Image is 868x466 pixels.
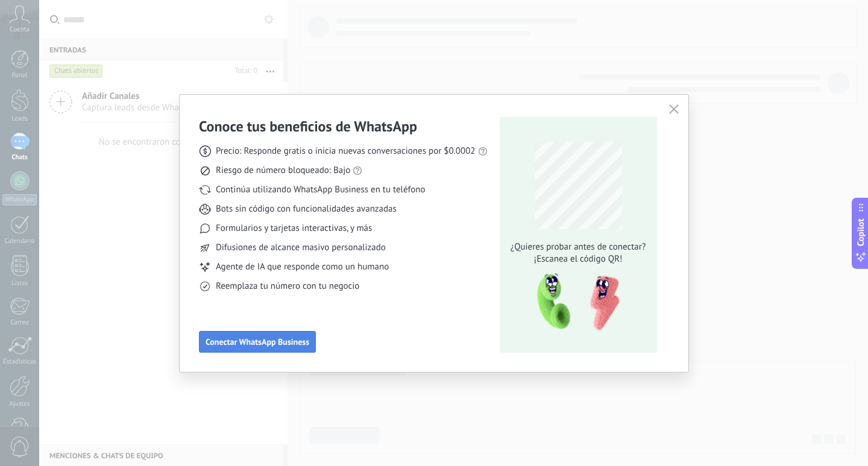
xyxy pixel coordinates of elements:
[216,145,476,157] span: Precio: Responde gratis o inicia nuevas conversaciones por $0.0002
[507,253,649,265] span: ¡Escanea el código QR!
[206,338,309,346] span: Conectar WhatsApp Business
[199,117,417,136] h3: Conoce tus beneficios de WhatsApp
[216,203,397,215] span: Bots sin código con funcionalidades avanzadas
[216,222,372,235] span: Formularios y tarjetas interactivas, y más
[216,242,386,254] span: Difusiones de alcance masivo personalizado
[527,270,622,335] img: qr-pic-1x.png
[216,184,425,196] span: Continúa utilizando WhatsApp Business en tu teléfono
[855,218,867,246] span: Copilot
[199,331,316,353] button: Conectar WhatsApp Business
[507,241,649,253] span: ¿Quieres probar antes de conectar?
[216,280,359,292] span: Reemplaza tu número con tu negocio
[216,165,350,177] span: Riesgo de número bloqueado: Bajo
[216,261,389,273] span: Agente de IA que responde como un humano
